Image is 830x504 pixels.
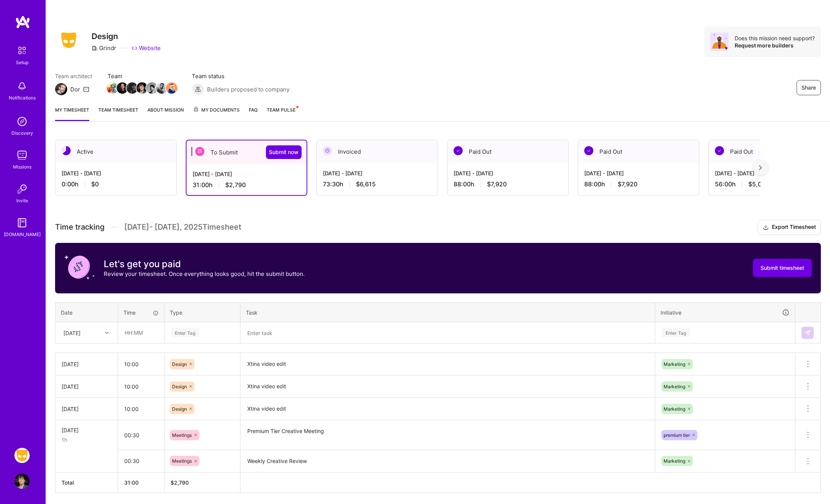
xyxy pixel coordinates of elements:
th: Date [55,302,118,322]
div: To Submit [187,140,307,164]
div: Paid Out [578,140,699,163]
img: Team Member Avatar [117,82,128,94]
img: discovery [14,114,30,129]
span: Submit now [269,148,299,156]
img: Team Architect [55,83,67,95]
th: Task [240,302,655,322]
span: $7,920 [487,180,507,188]
div: Time [123,309,159,317]
a: Team Member Avatar [108,82,117,94]
span: $5,040 [748,180,769,188]
button: Export Timesheet [758,220,821,235]
div: [DOMAIN_NAME] [4,230,41,238]
img: Team Member Avatar [107,82,118,94]
img: Company Logo [55,30,82,50]
img: Paid Out [715,146,724,155]
div: Initiative [661,308,790,317]
span: Marketing [664,406,685,412]
img: Team Member Avatar [126,82,138,94]
a: About Mission [147,106,184,121]
input: HH:MM [118,354,164,374]
img: User Avatar [14,474,30,489]
div: 0:00 h [62,180,170,188]
div: [DATE] - [DATE] [193,170,300,178]
div: Dor [70,85,80,93]
a: FAQ [249,106,258,121]
div: Invite [16,197,28,205]
i: icon Download [763,224,769,232]
div: 73:30 h [323,180,432,188]
span: Design [172,361,187,367]
img: teamwork [14,148,30,163]
img: coin [64,252,95,282]
img: Invoiced [323,146,332,155]
th: Type [164,302,240,322]
span: Team [108,72,177,80]
i: icon CompanyGray [92,45,98,51]
span: premium tier [664,432,690,438]
div: [DATE] [62,360,112,368]
div: 56:00 h [715,180,824,188]
input: HH:MM [118,451,164,471]
div: [DATE] [63,329,81,337]
img: Paid Out [454,146,463,155]
span: [DATE] - [DATE] , 2025 Timesheet [124,222,241,232]
img: bell [14,79,30,94]
div: Active [55,140,176,163]
span: $7,920 [618,180,637,188]
div: 88:00 h [454,180,562,188]
button: Share [797,80,821,95]
img: logo [15,15,30,29]
div: Missions [13,163,32,171]
img: Team Member Avatar [136,82,148,94]
img: Invite [14,181,30,197]
textarea: Premium Tier Creative Meeting [241,421,654,449]
div: Request more builders [735,42,815,49]
span: $2,790 [225,181,246,189]
span: Time tracking [55,222,104,232]
div: Notifications [9,94,36,102]
div: Paid Out [447,140,568,163]
h3: Let's get you paid [104,258,305,270]
div: Setup [16,58,28,66]
img: Builders proposed to company [192,83,204,95]
div: [DATE] [62,405,112,413]
a: User Avatar [13,474,32,489]
a: Team Member Avatar [167,82,177,94]
p: Review your timesheet. Once everything looks good, hit the submit button. [104,270,305,278]
img: guide book [14,215,30,230]
div: [DATE] - [DATE] [62,169,170,177]
img: Team Member Avatar [156,82,168,94]
a: My Documents [193,106,240,121]
img: To Submit [195,147,204,156]
div: [DATE] [62,383,112,391]
span: Marketing [664,384,685,389]
span: Builders proposed to company [207,85,289,93]
button: Submit now [266,145,302,159]
span: My Documents [193,106,240,114]
img: right [759,165,762,170]
img: Paid Out [584,146,593,155]
button: Submit timesheet [753,259,812,277]
img: Grindr: Design [14,448,30,463]
div: 88:00 h [584,180,693,188]
a: Website [131,44,161,52]
textarea: Xtina video edit [241,376,654,397]
input: HH:MM [118,399,164,419]
a: Team Member Avatar [157,82,167,94]
th: Total [55,472,118,493]
a: Team Member Avatar [137,82,147,94]
div: 31:00 h [193,181,300,189]
a: Team timesheet [98,106,138,121]
span: Team architect [55,72,92,80]
div: Grindr [92,44,116,52]
th: 31:00 [118,472,164,493]
div: [DATE] - [DATE] [584,169,693,177]
div: [DATE] [62,426,112,434]
img: Avatar [710,33,729,51]
span: Submit timesheet [760,264,804,272]
input: HH:MM [119,323,164,343]
span: $ 2,790 [171,479,189,486]
div: [DATE] - [DATE] [323,169,432,177]
span: $0 [91,180,99,188]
